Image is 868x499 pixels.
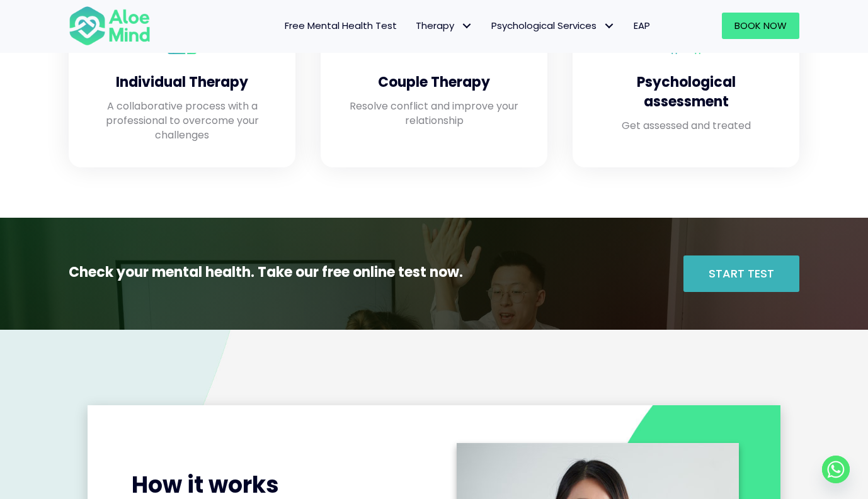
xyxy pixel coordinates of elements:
p: A collaborative process with a professional to overcome your challenges [94,99,270,143]
a: Whatsapp [822,456,850,483]
a: Book Now [722,13,799,39]
span: EAP [634,19,650,32]
h4: Psychological assessment [598,73,774,112]
a: Free Mental Health Test [275,13,406,39]
a: Aloe Mind Malaysia | Mental Healthcare Services in Malaysia and Singapore Couple Therapy Resolve ... [333,1,535,155]
a: Aloe Mind Malaysia | Mental Healthcare Services in Malaysia and Singapore Individual Therapy A co... [81,1,283,155]
p: Resolve conflict and improve your relationship [346,99,522,128]
span: Book Now [734,19,787,32]
a: EAP [624,13,660,39]
img: Aloe mind Logo [69,5,151,47]
p: Get assessed and treated [598,118,774,133]
span: Psychological Services [491,19,615,32]
h4: Individual Therapy [94,73,270,93]
a: Aloe Mind Malaysia | Mental Healthcare Services in Malaysia and Singapore Psychological assessmen... [585,1,787,155]
span: Free Mental Health Test [285,19,397,32]
a: Start Test [683,255,799,292]
span: Start Test [709,266,774,281]
span: Therapy [416,19,472,32]
span: Psychological Services: submenu [600,17,618,35]
a: Psychological ServicesPsychological Services: submenu [482,13,624,39]
p: Check your mental health. Take our free online test now. [69,262,517,283]
span: Therapy: submenu [457,17,476,35]
h4: Couple Therapy [346,73,522,93]
a: TherapyTherapy: submenu [406,13,482,39]
nav: Menu [167,13,660,39]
